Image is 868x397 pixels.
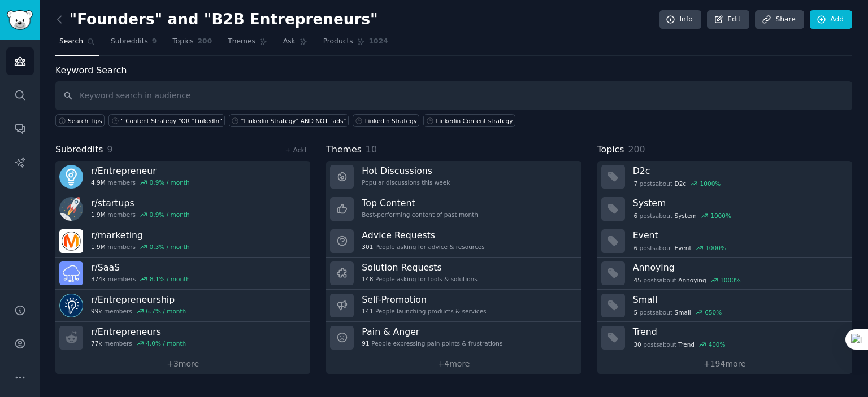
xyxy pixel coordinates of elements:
[675,212,697,220] span: System
[91,243,190,251] div: members
[810,10,852,29] a: Add
[224,33,271,56] a: Themes
[362,275,373,283] span: 148
[366,144,377,155] span: 10
[285,146,306,154] a: + Add
[362,243,484,251] div: People asking for advice & resources
[55,81,852,110] input: Keyword search in audience
[319,33,392,56] a: Products1024
[633,339,727,350] div: post s about
[150,211,190,219] div: 0.9 % / month
[146,339,186,347] div: 4.0 % / month
[168,33,216,56] a: Topics200
[55,225,310,258] a: r/marketing1.9Mmembers0.3% / month
[633,211,732,221] div: post s about
[362,261,477,273] h3: Solution Requests
[362,178,450,186] div: Popular discussions this week
[705,244,726,252] div: 1000 %
[633,243,727,253] div: post s about
[597,225,852,258] a: Event6postsaboutEvent1000%
[68,117,102,125] span: Search Tips
[353,114,420,127] a: Linkedin Strategy
[362,326,502,338] h3: Pain & Anger
[91,326,186,338] h3: r/ Entrepreneurs
[91,275,106,283] span: 374k
[700,180,721,187] div: 1000 %
[111,37,148,47] span: Subreddits
[91,211,106,219] span: 1.9M
[91,261,190,273] h3: r/ SaaS
[55,33,99,56] a: Search
[91,275,190,283] div: members
[362,243,373,251] span: 301
[108,114,224,127] a: " Content Strategy "OR "LinkedIn"
[55,193,310,225] a: r/startups1.9Mmembers0.9% / month
[55,11,378,29] h2: "Founders" and "B2B Entrepreneurs"
[7,10,33,30] img: GummySearch logo
[91,307,102,315] span: 99k
[362,339,502,347] div: People expressing pain points & frustrations
[628,144,645,155] span: 200
[597,193,852,225] a: System6postsaboutSystem1000%
[152,37,157,47] span: 9
[59,261,83,285] img: SaaS
[633,197,844,209] h3: System
[241,117,346,125] div: "Linkedin Strategy" AND NOT "ads"
[55,114,105,127] button: Search Tips
[362,339,369,347] span: 91
[362,307,373,315] span: 141
[369,37,388,47] span: 1024
[597,354,852,374] a: +194more
[633,275,742,285] div: post s about
[91,165,190,177] h3: r/ Entrepreneur
[150,243,190,251] div: 0.3 % / month
[326,322,581,354] a: Pain & Anger91People expressing pain points & frustrations
[362,211,478,219] div: Best-performing content of past month
[633,294,844,306] h3: Small
[362,294,486,306] h3: Self-Promotion
[633,326,844,338] h3: Trend
[633,212,637,220] span: 6
[91,211,190,219] div: members
[323,37,353,47] span: Products
[362,197,478,209] h3: Top Content
[150,178,190,186] div: 0.9 % / month
[107,144,113,155] span: 9
[146,307,186,315] div: 6.7 % / month
[597,143,624,157] span: Topics
[55,322,310,354] a: r/Entrepreneurs77kmembers4.0% / month
[229,114,349,127] a: "Linkedin Strategy" AND NOT "ads"
[710,212,731,220] div: 1000 %
[59,197,83,221] img: startups
[326,354,581,374] a: +4more
[59,229,83,253] img: marketing
[659,10,701,29] a: Info
[279,33,311,56] a: Ask
[362,165,450,177] h3: Hot Discussions
[91,178,106,186] span: 4.9M
[326,290,581,322] a: Self-Promotion141People launching products & services
[362,229,484,241] h3: Advice Requests
[121,117,222,125] div: " Content Strategy "OR "LinkedIn"
[55,161,310,193] a: r/Entrepreneur4.9Mmembers0.9% / month
[755,10,804,29] a: Share
[597,322,852,354] a: Trend30postsaboutTrend400%
[91,229,190,241] h3: r/ marketing
[597,290,852,322] a: Small5postsaboutSmall650%
[91,197,190,209] h3: r/ startups
[91,178,190,186] div: members
[107,33,160,56] a: Subreddits9
[436,117,513,125] div: Linkedin Content strategy
[283,37,296,47] span: Ask
[675,244,692,252] span: Event
[91,294,186,306] h3: r/ Entrepreneurship
[633,261,844,273] h3: Annoying
[633,341,641,348] span: 30
[675,308,691,316] span: Small
[633,178,722,189] div: post s about
[91,307,186,315] div: members
[326,161,581,193] a: Hot DiscussionsPopular discussions this week
[326,225,581,258] a: Advice Requests301People asking for advice & resources
[150,275,190,283] div: 8.1 % / month
[198,37,212,47] span: 200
